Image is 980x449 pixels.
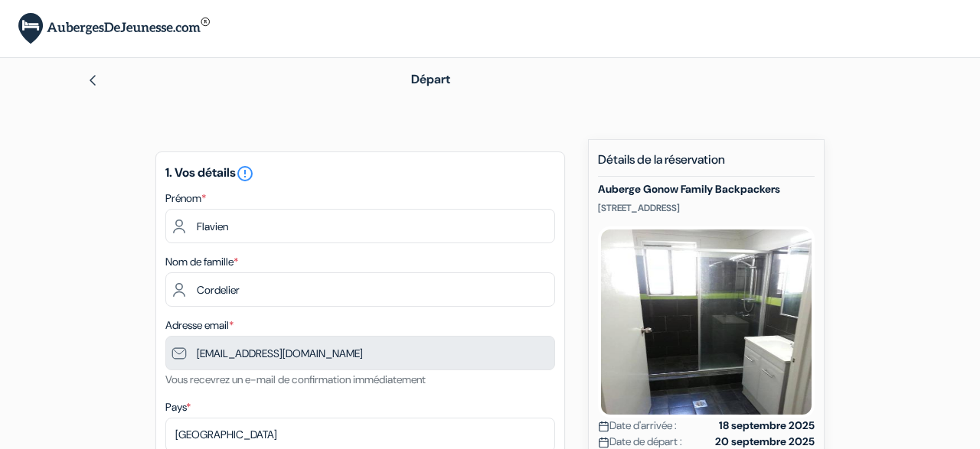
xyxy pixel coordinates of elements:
[598,437,609,448] img: calendar.svg
[598,421,609,432] img: calendar.svg
[411,71,450,87] span: Départ
[598,152,815,177] h5: Détails de la réservation
[165,399,191,415] label: Pays
[165,272,555,307] input: Entrer le nom de famille
[598,183,815,196] h5: Auberge Gonow Family Backpackers
[165,209,555,243] input: Entrez votre prénom
[165,373,426,386] small: Vous recevrez un e-mail de confirmation immédiatement
[598,202,815,214] p: [STREET_ADDRESS]
[18,13,210,44] img: AubergesDeJeunesse.com
[236,164,254,183] i: error_outline
[165,164,555,183] h5: 1. Vos détails
[165,317,234,333] label: Adresse email
[165,336,555,370] input: Entrer adresse e-mail
[598,418,677,434] span: Date d'arrivée :
[165,190,206,207] label: Prénom
[165,254,238,270] label: Nom de famille
[719,418,815,434] strong: 18 septembre 2025
[236,164,254,181] a: error_outline
[87,74,99,86] img: left_arrow.svg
